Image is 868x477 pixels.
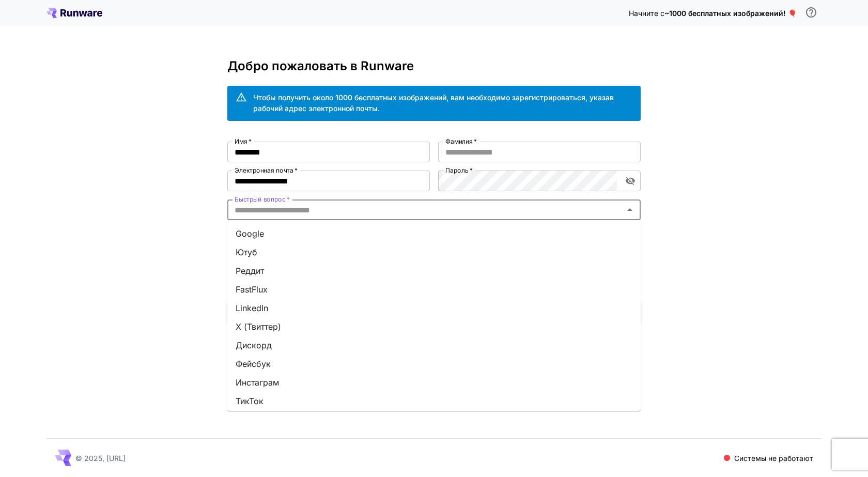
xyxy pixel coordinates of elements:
button: Чтобы получить бесплатный кредит, вам необходимо зарегистрироваться, указав рабочий адрес электро... [801,2,822,23]
font: ~1000 бесплатных изображений! 🎈 [664,9,797,18]
font: Имя [235,137,247,145]
font: Фейсбук [236,359,271,369]
font: Google [236,228,264,239]
button: включить видимость пароля [621,172,640,190]
button: Close [623,203,637,217]
font: Реддит [236,266,264,276]
font: © 2025, [URL] [75,454,126,463]
font: Дискорд [236,340,272,350]
font: Добро пожаловать в Runware [227,58,414,73]
font: Ютуб [236,247,257,257]
font: Пароль [445,166,468,174]
font: Системы не работают [734,454,813,463]
font: ТикТок [236,396,263,406]
font: Электронная почта [235,166,293,174]
font: X (Твиттер) [236,321,281,332]
font: FastFlux [236,284,268,295]
font: Начните с [629,9,664,18]
font: Инстаграм [236,377,279,388]
font: Чтобы получить около 1000 бесплатных изображений, вам необходимо зарегистрироваться, указав рабоч... [253,93,614,113]
font: Быстрый вопрос [235,195,285,203]
font: Фамилия [445,137,473,145]
font: LinkedIn [236,303,268,313]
